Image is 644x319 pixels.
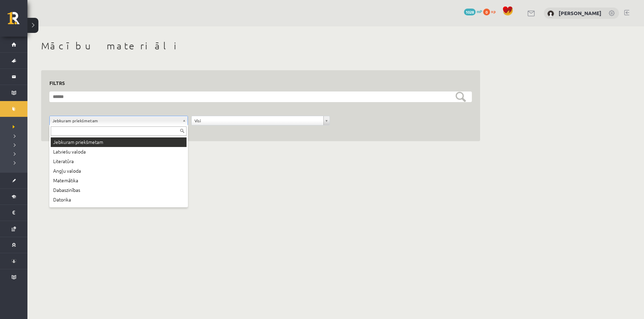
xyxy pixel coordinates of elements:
div: Matemātika [51,176,187,185]
div: Latviešu valoda [51,147,187,157]
div: Jebkuram priekšmetam [51,137,187,147]
div: Datorika [51,195,187,205]
div: Sports un veselība [51,205,187,214]
div: Dabaszinības [51,185,187,195]
div: Literatūra [51,157,187,166]
div: Angļu valoda [51,166,187,176]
